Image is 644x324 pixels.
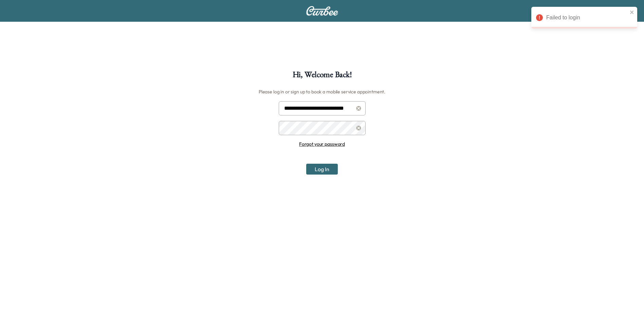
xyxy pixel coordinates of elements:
div: Failed to login [546,14,628,22]
h1: Hi, Welcome Back! [293,71,352,82]
h6: Please log in or sign up to book a mobile service appointment. [259,86,385,97]
img: Curbee Logo [306,6,338,16]
button: close [630,10,634,15]
button: Log In [306,164,338,175]
a: Forgot your password [299,141,345,147]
